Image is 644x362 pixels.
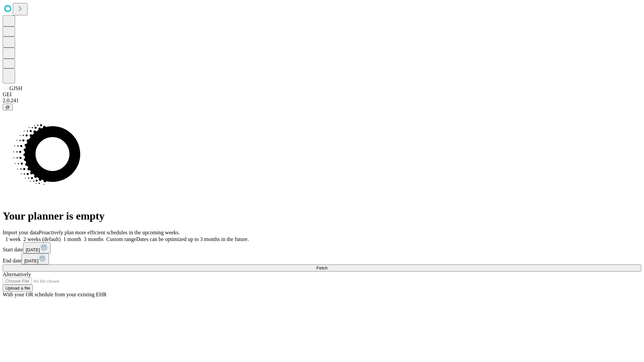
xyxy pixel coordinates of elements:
span: Custom range [106,236,136,242]
span: With your OR schedule from your existing EHR [3,292,107,297]
div: End date [3,253,641,264]
div: Start date [3,242,641,253]
span: Dates can be optimized up to 3 months in the future. [136,236,249,242]
span: GJSH [9,85,22,91]
button: @ [3,104,13,111]
div: GEI [3,92,641,98]
span: 1 week [5,236,21,242]
span: 1 month [63,236,81,242]
h1: Your planner is empty [3,210,641,222]
span: 3 months [84,236,104,242]
span: Alternatively [3,271,31,277]
span: Import your data [3,230,39,235]
div: 2.0.241 [3,98,641,104]
button: [DATE] [21,253,49,264]
span: Fetch [316,265,327,270]
span: Proactively plan more efficient schedules in the upcoming weeks. [39,230,180,235]
span: 2 weeks (default) [23,236,61,242]
button: Upload a file [3,285,33,292]
button: Fetch [3,264,641,271]
span: [DATE] [24,258,38,263]
button: [DATE] [23,242,51,253]
span: [DATE] [26,247,40,252]
span: @ [5,105,10,110]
